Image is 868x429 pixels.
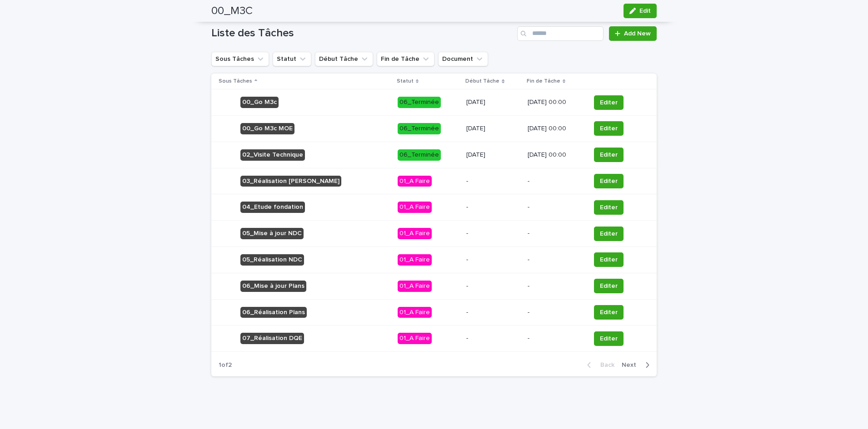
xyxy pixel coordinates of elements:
[398,176,432,187] div: 01_A Faire
[398,281,432,292] div: 01_A Faire
[600,124,618,133] span: Editer
[273,52,311,66] button: Statut
[595,362,614,368] span: Back
[466,99,520,106] p: [DATE]
[240,333,304,344] div: 07_Réalisation DQE
[398,254,432,266] div: 01_A Faire
[240,254,304,266] div: 05_Réalisation NDC
[398,228,432,239] div: 01_A Faire
[398,333,432,344] div: 01_A Faire
[240,149,305,161] div: 02_Visite Technique
[211,142,657,168] tr: 02_Visite Technique06_Terminée[DATE][DATE] 00:00Editer
[466,125,520,133] p: [DATE]
[219,76,252,86] p: Sous Tâches
[211,27,514,40] h1: Liste des Tâches
[240,307,307,318] div: 06_Réalisation Plans
[211,89,657,116] tr: 00_Go M3c06_Terminée[DATE][DATE] 00:00Editer
[528,282,583,290] p: -
[211,273,657,299] tr: 06_Mise à jour Plans01_A Faire--Editer
[211,221,657,247] tr: 05_Mise à jour NDC01_A Faire--Editer
[594,227,624,241] button: Editer
[528,335,583,342] p: -
[211,354,239,376] p: 1 of 2
[240,176,341,187] div: 03_Réalisation [PERSON_NAME]
[466,230,520,237] p: -
[600,203,618,212] span: Editer
[211,5,253,18] h2: 00_M3C
[240,123,294,134] div: 00_Go M3c MOE
[211,168,657,194] tr: 03_Réalisation [PERSON_NAME]01_A Faire--Editer
[600,334,618,343] span: Editer
[398,123,441,134] div: 06_Terminée
[517,26,604,41] input: Search
[600,308,618,317] span: Editer
[528,178,583,185] p: -
[398,97,441,108] div: 06_Terminée
[528,99,583,106] p: [DATE] 00:00
[211,325,657,352] tr: 07_Réalisation DQE01_A Faire--Editer
[211,299,657,325] tr: 06_Réalisation Plans01_A Faire--Editer
[624,4,657,18] button: Edit
[466,335,520,342] p: -
[528,203,583,211] p: -
[211,115,657,142] tr: 00_Go M3c MOE06_Terminée[DATE][DATE] 00:00Editer
[315,52,373,66] button: Début Tâche
[438,52,488,66] button: Document
[211,247,657,273] tr: 05_Réalisation NDC01_A Faire--Editer
[600,281,618,291] span: Editer
[600,98,618,107] span: Editer
[594,148,624,162] button: Editer
[600,255,618,264] span: Editer
[466,309,520,316] p: -
[594,279,624,293] button: Editer
[377,52,434,66] button: Fin de Tâche
[466,256,520,264] p: -
[594,252,624,267] button: Editer
[240,97,279,108] div: 00_Go M3c
[594,331,624,346] button: Editer
[240,228,304,239] div: 05_Mise à jour NDC
[528,256,583,264] p: -
[594,95,624,110] button: Editer
[466,203,520,211] p: -
[398,202,432,213] div: 01_A Faire
[466,178,520,185] p: -
[240,202,305,213] div: 04_Etude fondation
[240,281,306,292] div: 06_Mise à jour Plans
[609,26,657,41] a: Add New
[600,150,618,159] span: Editer
[211,194,657,221] tr: 04_Etude fondation01_A Faire--Editer
[398,149,441,161] div: 06_Terminée
[397,76,414,86] p: Statut
[624,30,651,37] span: Add New
[211,52,269,66] button: Sous Tâches
[639,8,651,14] span: Edit
[398,307,432,318] div: 01_A Faire
[594,174,624,188] button: Editer
[580,361,618,369] button: Back
[594,121,624,136] button: Editer
[594,305,624,320] button: Editer
[594,200,624,215] button: Editer
[600,229,618,238] span: Editer
[528,230,583,237] p: -
[622,362,642,368] span: Next
[528,309,583,316] p: -
[527,76,560,86] p: Fin de Tâche
[466,151,520,159] p: [DATE]
[600,177,618,186] span: Editer
[618,361,657,369] button: Next
[528,151,583,159] p: [DATE] 00:00
[465,76,499,86] p: Début Tâche
[466,282,520,290] p: -
[528,125,583,133] p: [DATE] 00:00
